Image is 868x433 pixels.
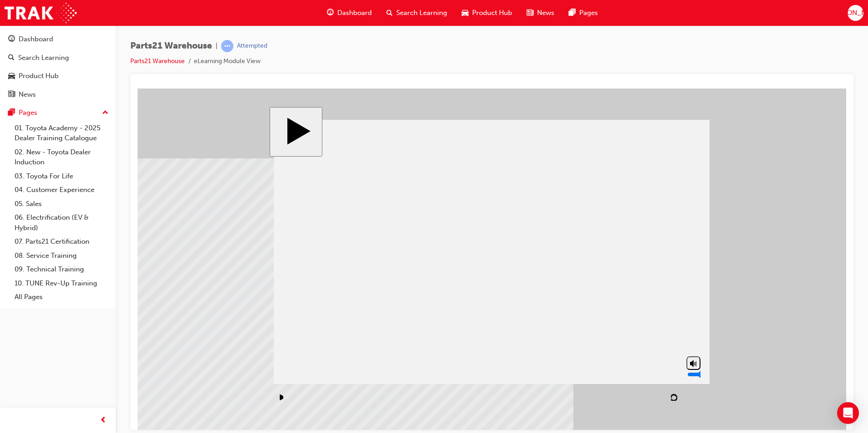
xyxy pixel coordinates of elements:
[11,211,112,235] a: 06. Electrification (EV & Hybrid)
[11,145,112,169] a: 02. New - Toyota Dealer Induction
[8,54,15,62] span: search-icon
[4,86,112,103] a: News
[327,7,334,19] span: guage-icon
[462,7,469,19] span: car-icon
[132,19,185,68] button: Start
[18,53,69,63] div: Search Learning
[386,7,393,19] span: search-icon
[19,89,36,100] div: News
[4,31,112,48] a: Dashboard
[11,197,112,211] a: 05. Sales
[8,109,15,117] span: pages-icon
[130,57,185,65] a: Parts21 Warehouse
[837,402,859,424] div: Open Intercom Messenger
[102,107,108,119] span: up-icon
[194,56,261,67] li: eLearning Module View
[11,235,112,249] a: 07. Parts21 Certification
[11,290,112,304] a: All Pages
[320,4,379,22] a: guage-iconDashboard
[11,262,112,276] a: 09. Technical Training
[216,41,217,51] span: |
[11,249,112,263] a: 08. Service Training
[562,4,605,22] a: pages-iconPages
[11,183,112,197] a: 04. Customer Experience
[396,8,447,18] span: Search Learning
[579,8,598,18] span: Pages
[848,5,863,21] button: [PERSON_NAME]
[132,19,577,323] div: Parts21Warehouse Start Course
[100,415,107,426] span: prev-icon
[221,40,233,52] span: learningRecordVerb_ATTEMPT-icon
[4,104,112,121] button: Pages
[472,8,512,18] span: Product Hub
[454,4,519,22] a: car-iconProduct Hub
[4,29,112,104] button: DashboardSearch LearningProduct HubNews
[527,7,533,19] span: news-icon
[4,49,112,66] a: Search Learning
[569,7,576,19] span: pages-icon
[4,68,112,84] a: Product Hub
[537,8,554,18] span: News
[337,8,372,18] span: Dashboard
[19,71,59,81] div: Product Hub
[8,35,15,44] span: guage-icon
[8,91,15,99] span: news-icon
[19,108,37,118] div: Pages
[519,4,562,22] a: news-iconNews
[19,34,53,44] div: Dashboard
[379,4,454,22] a: search-iconSearch Learning
[237,42,267,50] div: Attempted
[8,72,15,80] span: car-icon
[11,276,112,290] a: 10. TUNE Rev-Up Training
[130,41,212,51] span: Parts21 Warehouse
[11,169,112,183] a: 03. Toyota For Life
[5,3,77,23] img: Trak
[11,121,112,145] a: 01. Toyota Academy - 2025 Dealer Training Catalogue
